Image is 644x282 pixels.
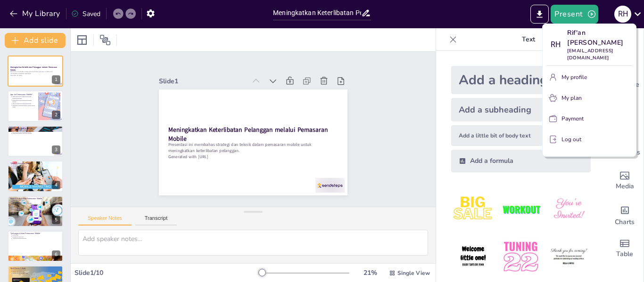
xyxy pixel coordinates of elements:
[546,111,632,126] button: Payment
[561,94,582,102] p: My plan
[546,70,632,85] button: My profile
[546,132,632,147] button: Log out
[567,28,632,48] p: Rif'an [PERSON_NAME]
[567,48,632,62] p: [EMAIL_ADDRESS][DOMAIN_NAME]
[561,135,581,144] p: Log out
[561,73,587,81] p: My profile
[561,114,584,123] p: Payment
[546,36,563,53] div: R H
[546,90,632,105] button: My plan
